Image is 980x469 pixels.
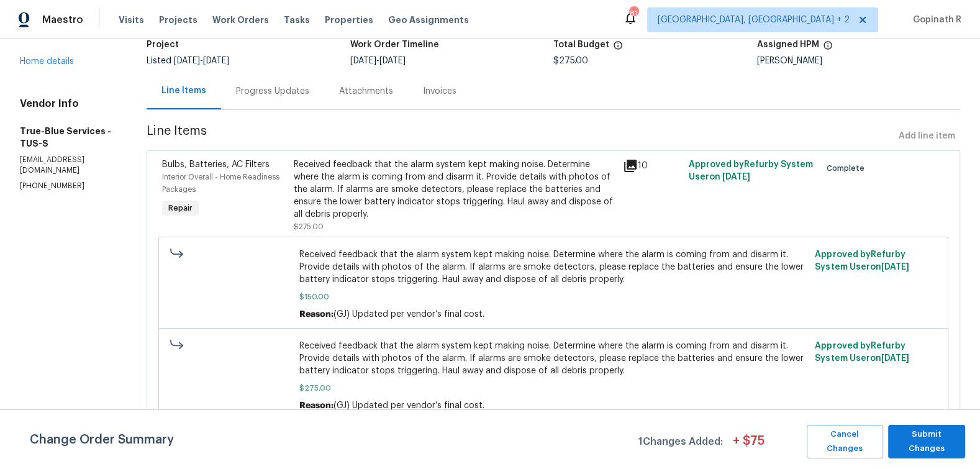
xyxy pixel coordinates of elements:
div: Attachments [339,85,393,98]
h5: Total Budget [553,40,609,49]
span: Projects [159,14,197,26]
span: [DATE] [350,57,376,65]
span: Work Orders [212,14,269,26]
span: Approved by Refurby System User on [815,342,909,363]
h5: True-Blue Services - TUS-S [20,125,117,150]
span: Cancel Changes [813,427,877,456]
span: [DATE] [722,173,750,181]
p: [EMAIL_ADDRESS][DOMAIN_NAME] [20,155,117,176]
span: Received feedback that the alarm system kept making noise. Determine where the alarm is coming fr... [299,248,808,286]
span: [DATE] [174,57,200,65]
span: $150.00 [299,291,808,303]
span: Complete [827,162,869,175]
span: Line Items [147,125,894,148]
span: Geo Assignments [388,14,469,26]
span: Tasks [284,16,310,24]
h5: Assigned HPM [757,40,819,49]
span: Reason: [299,310,333,319]
span: [DATE] [203,57,229,65]
span: [DATE] [379,57,406,65]
span: Listed [147,57,229,65]
span: - [350,57,406,65]
span: Change Order Summary [30,425,174,458]
span: [DATE] [881,354,909,363]
div: [PERSON_NAME] [757,57,961,65]
span: Approved by Refurby System User on [689,160,813,181]
span: $275.00 [299,382,808,394]
span: $275.00 [553,57,588,65]
span: $275.00 [294,223,324,230]
button: Cancel Changes [807,425,883,458]
span: Reason: [299,401,333,410]
h5: Project [147,40,179,49]
span: + $ 75 [733,435,764,458]
span: Repair [163,202,197,214]
h4: Vendor Info [20,98,117,110]
span: Gopinath R [908,14,961,26]
span: (GJ) Updated per vendor’s final cost. [333,310,484,319]
div: Line Items [161,84,206,97]
div: 81 [629,7,638,20]
span: Received feedback that the alarm system kept making noise. Determine where the alarm is coming fr... [299,340,808,377]
span: Maestro [42,14,83,26]
div: Invoices [423,85,456,98]
span: - [174,57,229,65]
h5: Work Order Timeline [350,40,439,49]
div: Received feedback that the alarm system kept making noise. Determine where the alarm is coming fr... [294,158,615,221]
span: Submit Changes [894,427,959,456]
span: 1 Changes Added: [638,430,723,458]
span: The hpm assigned to this work order. [823,40,833,57]
span: Interior Overall - Home Readiness Packages [162,173,279,193]
p: [PHONE_NUMBER] [20,181,117,191]
div: Progress Updates [236,85,309,98]
button: Submit Changes [888,425,965,458]
span: [GEOGRAPHIC_DATA], [GEOGRAPHIC_DATA] + 2 [658,14,850,26]
span: Properties [325,14,373,26]
span: Bulbs, Batteries, AC Filters [162,160,270,169]
a: Home details [20,57,74,66]
span: Visits [119,14,144,26]
span: The total cost of line items that have been proposed by Opendoor. This sum includes line items th... [613,40,623,57]
span: (GJ) Updated per vendor’s final cost. [333,401,484,410]
div: 10 [623,158,681,173]
span: Approved by Refurby System User on [815,250,909,271]
span: [DATE] [881,263,909,271]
